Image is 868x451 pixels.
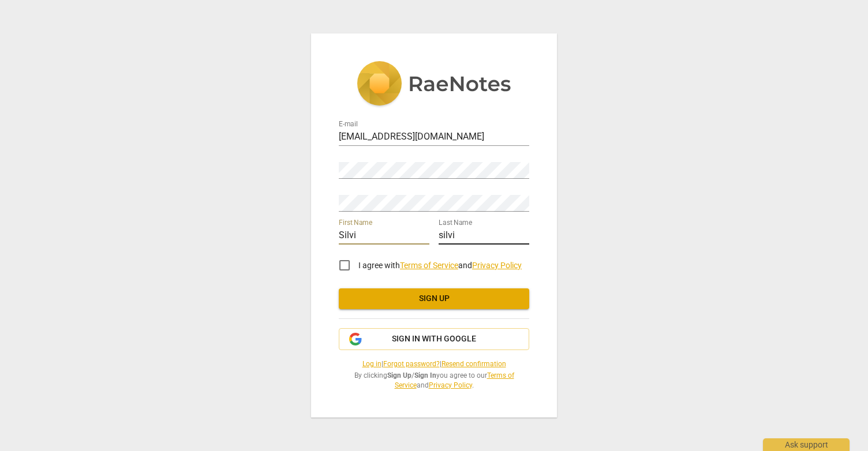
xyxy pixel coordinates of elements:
button: Sign up [339,288,529,309]
img: 5ac2273c67554f335776073100b6d88f.svg [357,61,511,108]
span: By clicking / you agree to our and . [339,371,529,390]
span: Sign up [348,293,520,305]
a: Log in [362,360,381,368]
label: E-mail [339,121,358,128]
button: Sign in with Google [339,328,529,350]
b: Sign In [414,371,436,379]
a: Forgot password? [383,360,440,368]
a: Resend confirmation [442,360,506,368]
label: Last Name [439,220,472,227]
a: Privacy Policy [429,381,472,389]
a: Terms of Service [395,371,514,389]
span: | | [339,359,529,369]
a: Terms of Service [400,261,458,270]
span: I agree with and [358,261,522,270]
div: Ask support [763,438,850,451]
a: Privacy Policy [472,261,522,270]
b: Sign Up [387,371,411,379]
span: Sign in with Google [392,333,476,345]
label: First Name [339,220,372,227]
